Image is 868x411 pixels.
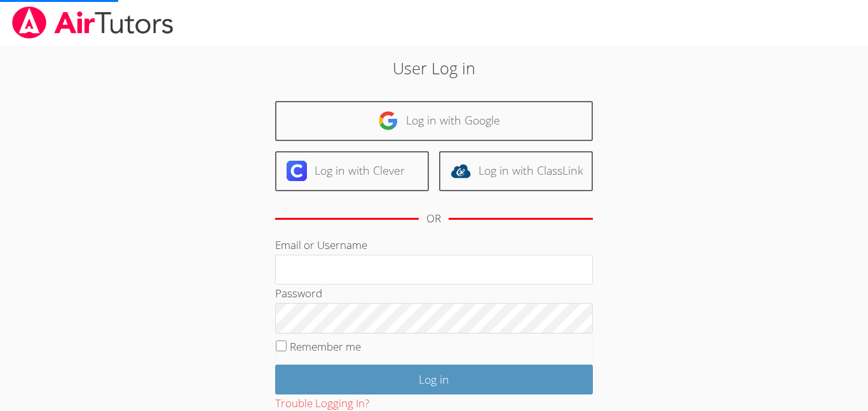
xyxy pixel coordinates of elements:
div: OR [426,210,441,228]
h2: User Log in [200,56,668,80]
img: google-logo-50288ca7cdecda66e5e0955fdab243c47b7ad437acaf1139b6f446037453330a.svg [378,111,398,131]
input: Log in [275,365,593,394]
img: airtutors_banner-c4298cdbf04f3fff15de1276eac7730deb9818008684d7c2e4769d2f7ddbe033.png [11,6,175,39]
a: Log in with ClassLink [439,151,593,191]
label: Password [275,286,322,300]
a: Log in with Google [275,101,593,141]
img: clever-logo-6eab21bc6e7a338710f1a6ff85c0baf02591cd810cc4098c63d3a4b26e2feb20.svg [287,161,307,181]
label: Email or Username [275,238,367,252]
label: Remember me [290,339,361,354]
img: classlink-logo-d6bb404cc1216ec64c9a2012d9dc4662098be43eaf13dc465df04b49fa7ab582.svg [451,161,471,181]
a: Log in with Clever [275,151,429,191]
